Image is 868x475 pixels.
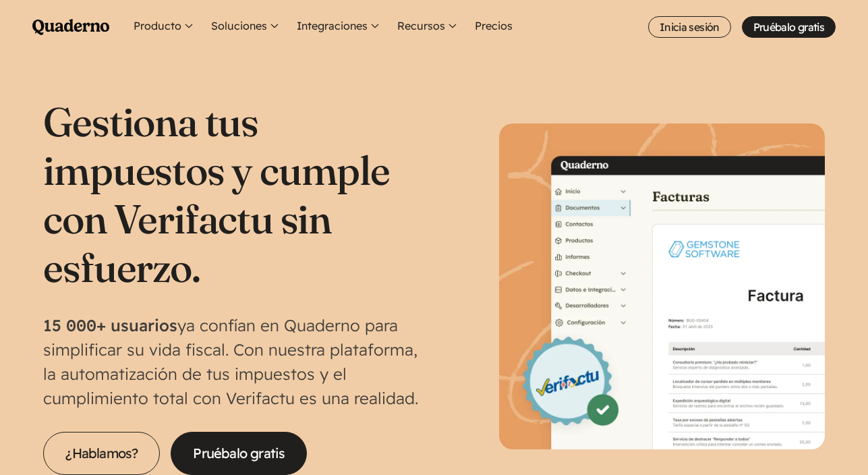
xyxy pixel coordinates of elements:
a: Pruébalo gratis [171,432,307,475]
a: Pruébalo gratis [742,16,836,38]
p: ya confían en Quaderno para simplificar su vida fiscal. Con nuestra plataforma, la automatización... [43,313,434,410]
h1: Gestiona tus impuestos y cumple con Verifactu sin esfuerzo. [43,97,434,291]
strong: 15 000+ usuarios [43,315,177,335]
img: Quaderno interface showing the Invoice page with the Verifactu badge [499,123,825,449]
a: ¿Hablamos? [43,432,160,475]
a: Inicia sesión [648,16,731,38]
